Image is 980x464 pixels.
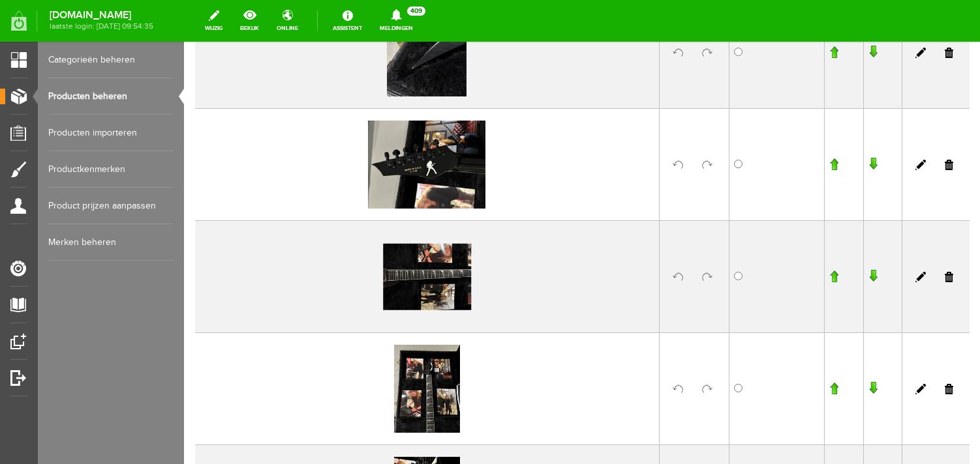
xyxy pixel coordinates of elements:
a: Verwijderen [761,118,769,128]
img: image01466.jpeg [199,201,287,268]
span: 409 [407,7,425,16]
a: bekijk [232,7,267,35]
a: Verwijderen [761,230,769,240]
a: Assistent [325,7,370,35]
a: Merken beheren [48,224,174,261]
a: Meldingen409 [372,7,421,35]
a: wijzig [197,7,230,35]
a: Producten importeren [48,115,174,151]
a: online [269,7,306,35]
a: Verwijderen [761,6,769,16]
a: Bewerken [731,342,742,353]
a: Producten beheren [48,78,174,115]
a: Bewerken [731,230,742,240]
a: Categorieën beheren [48,42,174,78]
strong: [DOMAIN_NAME] [50,12,153,19]
a: Bewerken [731,6,742,16]
a: Product prijzen aanpassen [48,188,174,224]
img: image01465.jpeg [210,303,277,391]
img: image01460.jpeg [184,79,301,167]
span: laatste login: [DATE] 09:54:35 [50,23,153,30]
a: Productkenmerken [48,151,174,188]
a: Verwijderen [761,342,769,353]
a: Bewerken [731,118,742,128]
